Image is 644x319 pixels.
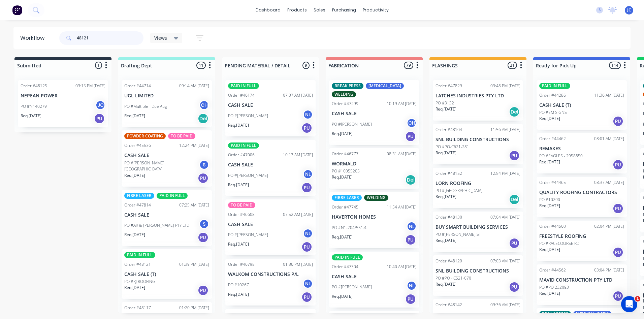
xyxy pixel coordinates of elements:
[621,296,637,312] iframe: Intercom live chat
[124,113,145,119] p: Req. [DATE]
[283,152,313,158] div: 10:13 AM [DATE]
[509,282,520,292] div: PU
[332,151,358,157] div: Order #46777
[199,100,209,110] div: CH
[228,212,255,218] div: Order #46608
[436,312,520,318] p: SNL BUILDING CONSTRUCTIONS
[594,136,624,142] div: 08:01 AM [DATE]
[198,113,208,124] div: Del
[228,282,249,288] p: PO #10267
[433,124,523,164] div: Order #4810411:56 AM [DATE]SNL BUILDING CONSTRUCTIONSPO #PO-C621-281Req.[DATE]PU
[436,275,471,281] p: PO #PO - C521-070
[124,93,209,99] p: UGL LIMITED
[303,169,313,179] div: NL
[539,153,583,159] p: PO #EAGLES - 2958850
[537,264,627,305] div: Order #4456203:04 PM [DATE]MAVID CONSTRUCTION PTY LTDPO #PO 232093Req.[DATE]PU
[436,83,462,89] div: Order #47829
[124,193,154,199] div: FIBRE LASER
[433,80,523,121] div: Order #4782903:48 PM [DATE]LATCHES INDUSTRIES PTY LTDPO #3132Req.[DATE]Del
[21,103,47,109] p: PO #N140279
[332,195,362,201] div: FIBRE LASER
[124,202,151,208] div: Order #47814
[539,102,624,108] p: CASH SALE (T)
[228,182,249,188] p: Req. [DATE]
[539,146,624,152] p: REMAKES
[436,93,520,99] p: LATCHES INDUSTRIES PTY LTD
[124,222,189,228] p: PO #AR & [PERSON_NAME] PTY LTD
[539,311,571,317] div: BREAK PRESS
[490,170,520,177] div: 12:54 PM [DATE]
[436,150,456,156] p: Req. [DATE]
[387,101,417,107] div: 10:19 AM [DATE]
[332,161,417,167] p: WORMALD
[436,137,520,142] p: SNL BUILDING CONSTRUCTIONS
[332,91,356,97] div: WELDING
[436,258,462,264] div: Order #48129
[228,122,249,128] p: Req. [DATE]
[407,281,417,291] div: NL
[332,254,363,260] div: PAID IN FULL
[539,83,570,89] div: PAID IN FULL
[436,224,520,230] p: BUY SMART BUILDING SERVICES
[433,212,523,252] div: Order #4813007:04 AM [DATE]BUY SMART BUILDING SERVICESPO #[PERSON_NAME] STReq.[DATE]PU
[225,259,316,306] div: Order #4679801:36 PM [DATE]WALKOM CONSTRUCTIONS P/LPO #10267NLReq.[DATE]PU
[509,106,520,117] div: Del
[539,277,624,283] p: MAVID CONSTRUCTION PTY LTD
[539,109,567,116] p: PO #EM SIGNS
[228,291,249,297] p: Req. [DATE]
[94,113,105,124] div: PU
[436,268,520,274] p: SNL BUILDING CONSTRUCTIONS
[594,180,624,186] div: 08:37 AM [DATE]
[18,80,108,127] div: Order #4812503:15 PM [DATE]NEPEAN POWERPO #N140279JCReq.[DATE]PU
[124,305,151,311] div: Order #48117
[122,80,212,127] div: Order #4471409:14 AM [DATE]UGL LIMITEDPO #Multiple - Due AugCHReq.[DATE]Del
[539,197,560,203] p: PO #10290
[283,261,313,267] div: 01:36 PM [DATE]
[301,182,312,193] div: PU
[433,168,523,208] div: Order #4815212:54 PM [DATE]LORN ROOFINGPO #[GEOGRAPHIC_DATA]Req.[DATE]Del
[21,113,41,119] p: Req. [DATE]
[436,194,456,200] p: Req. [DATE]
[407,118,417,128] div: CH
[124,133,166,139] div: POWDER COATING
[198,173,208,184] div: PU
[199,219,209,229] div: S
[539,116,560,122] p: Req. [DATE]
[490,83,520,89] div: 03:48 PM [DATE]
[20,34,48,42] div: Workflow
[539,190,624,195] p: QUALITY ROOFING CONTRACTORS
[613,159,623,170] div: PU
[594,223,624,229] div: 02:04 PM [DATE]
[436,100,454,106] p: PO #3132
[283,92,313,98] div: 07:37 AM [DATE]
[199,160,209,170] div: S
[387,204,417,210] div: 11:54 AM [DATE]
[539,92,566,98] div: Order #44286
[539,223,566,229] div: Order #44560
[228,222,313,227] p: CASH SALE
[301,292,312,302] div: PU
[168,133,195,139] div: TO BE PAID
[332,83,363,89] div: BREAK PRESS
[436,237,456,244] p: Req. [DATE]
[124,142,151,149] div: Order #45536
[364,195,388,201] div: WELDING
[490,302,520,308] div: 09:36 AM [DATE]
[301,123,312,133] div: PU
[179,142,209,149] div: 12:24 PM [DATE]
[405,174,416,185] div: Del
[124,232,145,238] p: Req. [DATE]
[613,247,623,258] div: PU
[359,5,392,15] div: productivity
[329,80,419,145] div: BREAK PRESS[MEDICAL_DATA]WELDINGOrder #4729910:19 AM [DATE]CASH SALEPO #[PERSON_NAME]CHReq.[DATE]PU
[228,83,259,89] div: PAID IN FULL
[228,142,259,149] div: PAID IN FULL
[77,31,143,45] input: Search for orders...
[124,272,209,277] p: CASH SALE (T)
[509,194,520,205] div: Del
[332,264,358,270] div: Order #47304
[332,131,353,137] p: Req. [DATE]
[225,199,316,256] div: TO BE PAIDOrder #4660807:52 AM [DATE]CASH SALEPO #[PERSON_NAME]NLReq.[DATE]PU
[387,151,417,157] div: 08:31 AM [DATE]
[332,174,353,180] p: Req. [DATE]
